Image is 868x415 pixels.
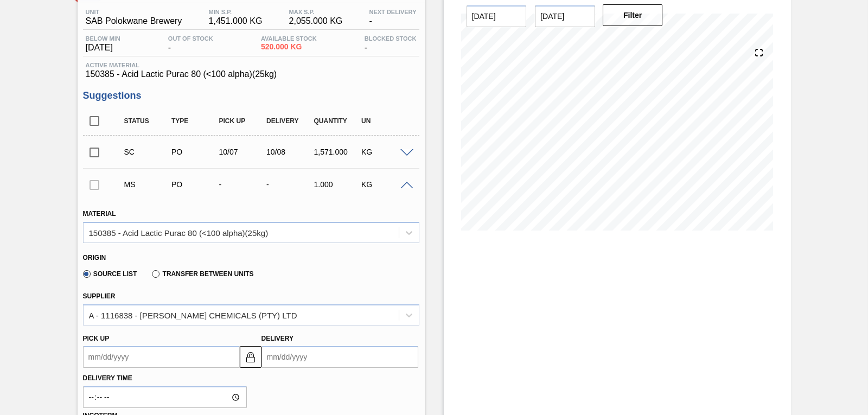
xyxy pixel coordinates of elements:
div: Type [169,117,221,125]
img: locked [244,350,257,363]
span: MAX S.P. [289,9,343,15]
div: A - 1116838 - [PERSON_NAME] CHEMICALS (PTY) LTD [89,310,297,320]
div: 1,571.000 [311,148,363,156]
h3: Suggestions [83,90,419,101]
span: Blocked Stock [365,35,417,42]
span: Active Material [86,62,417,68]
span: Out Of Stock [168,35,213,42]
span: Next Delivery [369,9,417,15]
span: SAB Polokwane Brewery [86,16,182,26]
button: locked [240,346,261,368]
span: [DATE] [86,43,120,53]
label: Source List [83,270,137,278]
div: Status [122,117,174,125]
span: Available Stock [261,35,317,42]
div: 10/08/2025 [264,148,316,156]
div: KG [359,148,411,156]
div: Purchase order [169,180,221,189]
label: Transfer between Units [152,270,253,278]
span: 520.000 KG [261,43,317,51]
label: Origin [83,254,106,261]
span: 2,055.000 KG [289,16,343,26]
span: Below Min [86,35,120,42]
div: Manual Suggestion [122,180,174,189]
div: 10/07/2025 [216,148,269,156]
div: Pick up [216,117,269,125]
div: Suggestion Created [122,148,174,156]
label: Pick up [83,335,110,342]
input: mm/dd/yyyy [467,5,527,27]
button: Filter [603,4,663,26]
div: 1.000 [311,180,363,189]
div: UN [359,117,411,125]
div: Quantity [311,117,363,125]
div: - [216,180,269,189]
div: Purchase order [169,148,221,156]
div: KG [359,180,411,189]
input: mm/dd/yyyy [261,346,418,368]
div: - [362,35,419,53]
div: - [165,35,216,53]
div: - [367,9,419,26]
label: Delivery [261,335,294,342]
span: 1,451.000 KG [209,16,263,26]
span: 150385 - Acid Lactic Purac 80 (<100 alpha)(25kg) [86,69,417,79]
div: Delivery [264,117,316,125]
label: Delivery Time [83,371,247,386]
input: mm/dd/yyyy [535,5,595,27]
input: mm/dd/yyyy [83,346,240,368]
div: - [264,180,316,189]
div: 150385 - Acid Lactic Purac 80 (<100 alpha)(25kg) [89,228,269,237]
label: Material [83,210,116,218]
span: MIN S.P. [209,9,263,15]
label: Supplier [83,292,116,300]
span: Unit [86,9,182,15]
